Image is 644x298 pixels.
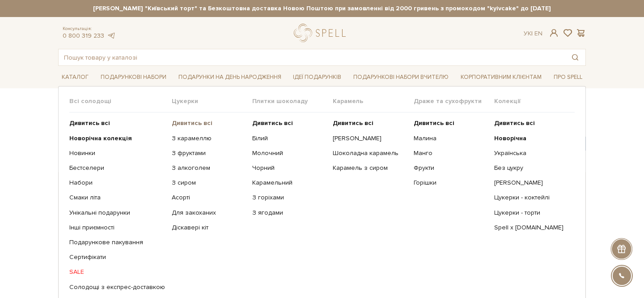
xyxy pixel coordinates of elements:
[172,149,246,157] a: З фруктами
[494,119,568,127] a: Дивитись всі
[69,97,172,105] span: Всі солодощі
[333,149,407,157] a: Шоколадна карамель
[172,97,252,105] span: Цукерки
[69,238,165,246] a: Подарункове пакування
[333,97,413,105] span: Карамель
[494,179,568,187] a: [PERSON_NAME]
[414,119,487,127] a: Дивитись всі
[524,30,542,38] div: Ук
[172,209,246,217] a: Для закоханих
[69,224,165,232] a: Інші приємності
[414,179,487,187] a: Горішки
[69,179,165,187] a: Набори
[58,70,92,84] a: Каталог
[106,32,115,39] a: telegram
[534,30,542,37] a: En
[252,119,293,127] b: Дивитись всі
[69,119,165,127] a: Дивитись всі
[494,164,568,172] a: Без цукру
[63,32,104,39] a: 0 800 319 233
[69,283,165,291] a: Солодощі з експрес-доставкою
[494,119,535,127] b: Дивитись всі
[175,70,285,84] a: Подарунки на День народження
[350,69,452,85] a: Подарункові набори Вчителю
[294,24,350,42] a: logo
[69,164,165,172] a: Бестселери
[494,224,568,232] a: Spell x [DOMAIN_NAME]
[565,49,585,65] button: Пошук товару у каталозі
[494,149,568,157] a: Українська
[414,149,487,157] a: Манго
[333,164,407,172] a: Карамель з сиром
[172,119,246,127] a: Дивитись всі
[252,149,326,157] a: Молочний
[252,194,326,202] a: З горіхами
[69,119,110,127] b: Дивитись всі
[531,30,533,37] span: |
[172,134,246,143] a: З карамеллю
[494,209,568,217] a: Цукерки - торти
[333,134,407,143] a: [PERSON_NAME]
[252,179,326,187] a: Карамельний
[333,119,373,127] b: Дивитись всі
[97,70,170,84] a: Подарункові набори
[58,4,586,13] strong: [PERSON_NAME] "Київський торт" та Безкоштовна доставка Новою Поштою при замовленні від 2000 гриве...
[289,70,345,84] a: Ідеї подарунків
[63,26,115,32] span: Консультація:
[69,194,165,202] a: Смаки літа
[252,209,326,217] a: З ягодами
[69,149,165,157] a: Новинки
[252,119,326,127] a: Дивитись всі
[69,209,165,217] a: Унікальні подарунки
[414,164,487,172] a: Фрукти
[69,268,165,276] a: SALE
[69,253,165,261] a: Сертифікати
[252,97,333,105] span: Плитки шоколаду
[494,134,526,142] b: Новорічна
[69,134,132,142] b: Новорічна колекція
[414,119,454,127] b: Дивитись всі
[333,119,407,127] a: Дивитись всі
[59,49,565,65] input: Пошук товару у каталозі
[172,119,212,127] b: Дивитись всі
[172,164,246,172] a: З алкоголем
[494,134,568,143] a: Новорічна
[252,164,326,172] a: Чорний
[172,179,246,187] a: З сиром
[457,70,545,84] a: Корпоративним клієнтам
[414,134,487,143] a: Малина
[172,194,246,202] a: Асорті
[550,70,586,84] a: Про Spell
[69,134,165,143] a: Новорічна колекція
[494,194,568,202] a: Цукерки - коктейлі
[414,97,494,105] span: Драже та сухофрукти
[172,224,246,232] a: Діскавері кіт
[252,134,326,143] a: Білий
[494,97,575,105] span: Колекції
